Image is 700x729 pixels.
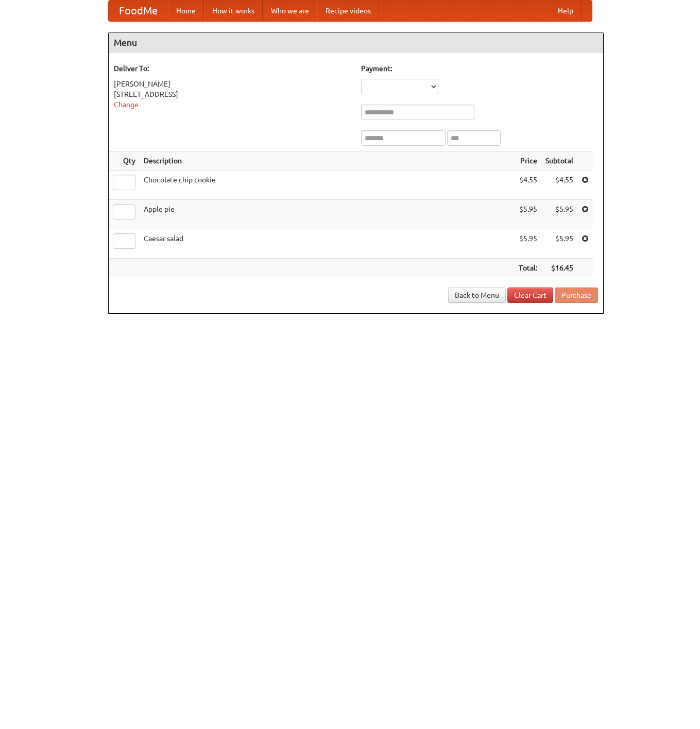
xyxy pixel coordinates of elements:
[114,89,351,99] div: [STREET_ADDRESS]
[541,151,577,171] th: Subtotal
[515,200,541,229] td: $5.95
[515,259,541,278] th: Total:
[550,1,582,21] a: Help
[109,32,603,53] h4: Menu
[555,287,598,303] button: Purchase
[515,151,541,171] th: Price
[109,1,168,21] a: FoodMe
[515,229,541,259] td: $5.95
[114,100,139,109] a: Change
[507,287,553,303] a: Clear Cart
[541,171,577,200] td: $4.55
[140,229,515,259] td: Caesar salad
[317,1,379,21] a: Recipe videos
[140,171,515,200] td: Chocolate chip cookie
[140,200,515,229] td: Apple pie
[515,171,541,200] td: $4.55
[541,200,577,229] td: $5.95
[140,151,515,171] th: Description
[109,151,140,171] th: Qty
[541,259,577,278] th: $16.45
[541,229,577,259] td: $5.95
[263,1,317,21] a: Who we are
[204,1,263,21] a: How it works
[448,287,506,303] a: Back to Menu
[114,79,351,89] div: [PERSON_NAME]
[168,1,204,21] a: Home
[114,63,351,74] h5: Deliver To:
[361,63,598,74] h5: Payment:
